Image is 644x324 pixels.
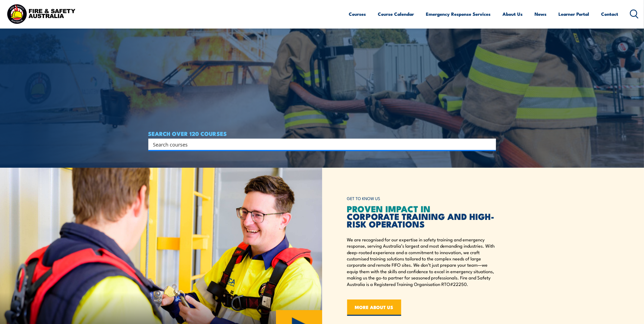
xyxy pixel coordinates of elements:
[347,205,496,228] h2: CORPORATE TRAINING AND HIGH-RISK OPERATIONS
[486,141,494,148] button: Search magnifier button
[503,7,523,21] a: About Us
[347,202,431,215] span: PROVEN IMPACT IN
[148,130,496,136] h4: SEARCH OVER 120 COURSES
[347,236,496,287] p: We are recognised for our expertise in safety training and emergency response, serving Australia’...
[426,7,491,21] a: Emergency Response Services
[378,7,414,21] a: Course Calendar
[601,7,618,21] a: Contact
[349,7,366,21] a: Courses
[347,300,401,316] a: MORE ABOUT US
[347,194,496,204] h6: GET TO KNOW US
[153,140,484,148] input: Search input
[535,7,547,21] a: News
[559,7,589,21] a: Learner Portal
[154,141,485,148] form: Search form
